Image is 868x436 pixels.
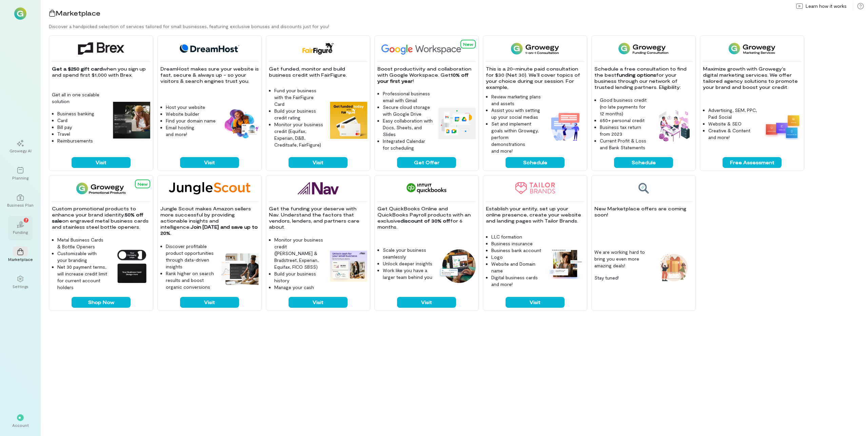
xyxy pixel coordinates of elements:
[160,206,259,236] p: Jungle Scout makes Amazon sellers more successful by providing actionable insights and intelligence.
[78,42,124,55] img: Brex
[8,270,33,295] a: Settings
[638,182,649,194] img: Coming soon
[377,206,476,230] p: Get QuickBooks Online and QuickBooks Payroll products with an exclusive for 6 months.
[113,247,150,285] img: Growegy Promo Products feature
[486,66,584,90] p: This is a 20-minute paid consultation for $30 (Net 30). We’ll cover topics of your choice during ...
[764,113,801,140] img: Growegy - Marketing Services feature
[547,247,584,279] img: Tailor Brands feature
[438,108,476,139] img: Google Workspace feature
[655,249,693,286] img: Coming soon feature
[491,274,541,288] li: Digital business cards and more!
[25,217,27,223] span: 7
[269,206,367,230] p: Get the funding your deserve with Nav. Understand the factors that vendors, lenders, and partners...
[491,240,541,247] li: Business insurance
[72,157,131,168] button: Visit
[407,182,447,194] img: QuickBooks
[383,117,433,138] li: Easy collaboration with Docs, Sheets, and Slides
[383,104,433,117] li: Secure cloud storage with Google Drive
[8,189,33,213] a: Business Plan
[708,120,758,127] li: Website & SEO
[600,124,650,137] li: Business tax return from 2023
[57,131,107,137] li: Travel
[8,243,33,267] a: Marketplace
[383,260,433,267] li: Unlock deeper insights
[594,206,693,218] p: New Marketplace offers are coming soon!
[57,236,107,250] li: Metal Business Cards & Bottle Openers
[166,111,216,117] li: Website builder
[49,23,868,30] div: Discover a handpicked selection of services tailored for small businesses, featuring exclusive bo...
[383,138,433,151] li: Integrated Calendar for scheduling
[400,218,450,224] strong: discount of 30% off
[511,42,559,55] img: 1-on-1 Consultation
[57,250,107,264] li: Customizable with your branding
[377,72,470,84] strong: 10% off your first year
[57,124,107,131] li: Bill pay
[274,270,324,284] li: Build your business history
[594,274,650,281] p: Stay tuned!
[616,72,656,78] strong: funding options
[491,247,541,254] li: Business bank account
[491,107,541,120] li: Assist you with setting up your social medias
[397,157,456,168] button: Get Offer
[491,120,541,154] li: Set and implement goals within Growegy, perform demonstrations and more!
[302,42,334,55] img: FairFigure
[8,257,33,262] div: Marketplace
[160,224,259,236] strong: Join [DATE] and save up to 20%.
[113,102,150,139] img: Brex feature
[274,236,324,270] li: Monitor your business credit ([PERSON_NAME] & Bradstreet, Experian, Equifax, FICO SBSS)
[491,261,541,274] li: Website and Domain name
[8,216,33,240] a: Funding
[7,202,34,208] div: Business Plan
[72,297,131,308] button: Shop Now
[274,108,324,121] li: Build your business credit rating
[180,157,239,168] button: Visit
[594,249,650,269] p: We are working hard to bring you even more amazing deals!
[383,247,433,260] li: Scale your business seamlessly
[177,42,242,55] img: DreamHost
[515,182,555,194] img: Tailor Brands
[57,137,107,144] li: Reimbursements
[547,108,584,145] img: 1-on-1 Consultation feature
[463,42,473,46] span: New
[269,66,367,78] p: Get funded, monitor and build business credit with FairFigure.
[76,182,126,194] img: Growegy Promo Products
[52,212,145,224] strong: 50% off sale
[180,297,239,308] button: Visit
[600,117,650,124] li: 650+ personal credit
[57,117,107,124] li: Card
[289,157,348,168] button: Visit
[491,233,541,240] li: LLC formation
[600,97,650,117] li: Good business credit (no late payments for 12 months)
[383,90,433,104] li: Professional business email with Gmail
[377,42,477,55] img: Google Workspace
[138,182,147,186] span: New
[166,243,216,270] li: Discover profitable product opportunities through data-driven insights
[594,66,693,90] p: Schedule a free consultation to find the best for your business through our network of trusted le...
[52,66,150,78] p: when you sign up and spend first $1,000 with Brex.
[298,182,339,194] img: Nav
[8,134,33,159] a: Growegy AI
[221,108,259,139] img: DreamHost feature
[506,157,565,168] button: Schedule
[52,66,103,72] strong: Get a $250 gift card
[397,297,456,308] button: Visit
[289,297,348,308] button: Visit
[330,102,367,139] img: FairFigure feature
[729,42,776,55] img: Growegy - Marketing Services
[166,104,216,111] li: Host your website
[56,9,100,17] span: Marketplace
[274,87,324,108] li: Fund your business with the FairFigure Card
[12,422,29,428] div: Account
[57,264,107,291] li: Net 30 payment terms, will increase credit limit for current account holders
[221,253,259,285] img: Jungle Scout feature
[708,107,758,120] li: Advertising, SEM, PPC, Paid Social
[383,267,433,281] li: Work like you have a larger team behind you
[723,157,782,168] button: Free Assessment
[274,284,324,291] li: Manage your cash
[330,251,367,282] img: Nav feature
[506,297,565,308] button: Visit
[491,93,541,107] li: Review marketing plans and assets
[491,254,541,261] li: Logo
[806,3,847,10] span: Learn how it works
[708,127,758,141] li: Creative & Content and more!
